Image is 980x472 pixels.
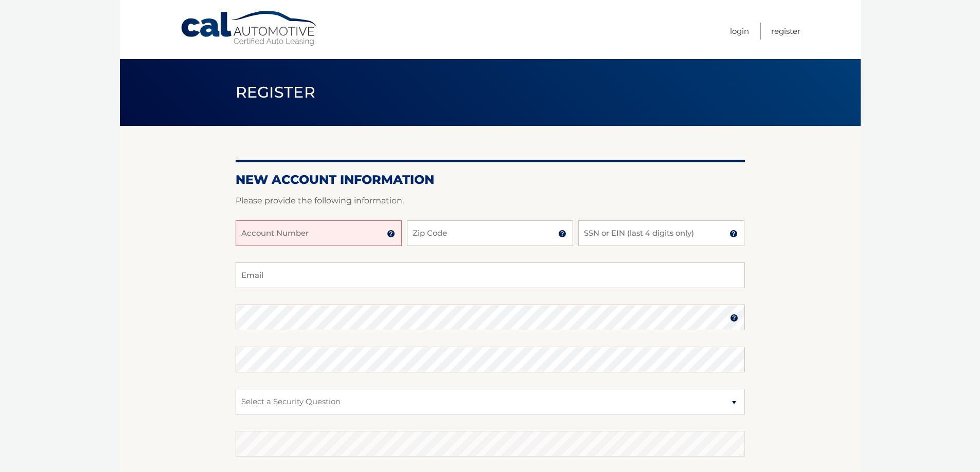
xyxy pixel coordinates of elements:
input: Zip Code [407,220,573,246]
input: Account Number [236,220,402,246]
a: Register [771,23,800,40]
input: SSN or EIN (last 4 digits only) [578,220,744,246]
img: tooltip.svg [558,230,566,238]
a: Login [730,23,749,40]
img: tooltip.svg [387,230,395,238]
h2: New Account Information [236,172,745,187]
img: tooltip.svg [730,314,738,322]
a: Cal Automotive [180,10,319,47]
input: Email [236,262,745,288]
img: tooltip.svg [729,230,738,238]
p: Please provide the following information. [236,194,745,208]
span: Register [236,83,316,102]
